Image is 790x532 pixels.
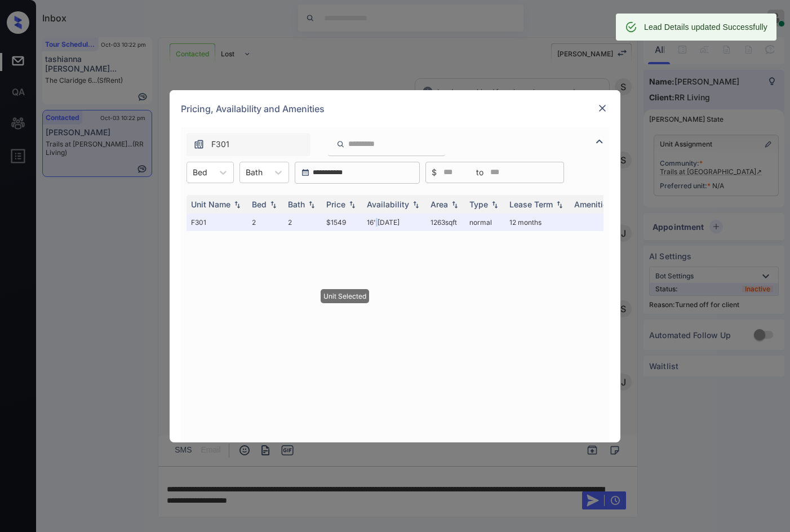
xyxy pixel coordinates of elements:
span: to [476,166,483,179]
div: Bed [252,200,267,209]
td: 12 months [505,214,570,231]
div: Lease Term [509,200,553,209]
td: 16' [DATE] [362,214,426,231]
img: sorting [410,200,421,208]
td: $1549 [322,214,362,231]
div: Pricing, Availability and Amenities [170,90,620,127]
img: icon-zuma [336,139,345,149]
td: 2 [247,214,283,231]
td: 1263 sqft [426,214,465,231]
img: icon-zuma [593,135,606,148]
img: sorting [306,200,317,208]
div: Amenities [574,200,612,209]
img: close [597,103,608,114]
img: sorting [554,200,565,208]
img: sorting [268,200,279,208]
div: Bath [288,200,305,209]
span: $ [432,166,437,179]
div: Type [469,200,488,209]
td: F301 [187,214,247,231]
div: Unit Name [191,200,230,209]
img: sorting [347,200,358,208]
div: Availability [367,200,409,209]
td: normal [465,214,505,231]
span: F301 [211,138,229,150]
td: 2 [283,214,322,231]
img: sorting [232,200,243,208]
div: Area [430,200,448,209]
img: sorting [489,200,500,208]
img: icon-zuma [193,139,205,150]
div: Price [326,200,345,209]
div: Lead Details updated Successfully [644,17,767,37]
img: sorting [449,200,460,208]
